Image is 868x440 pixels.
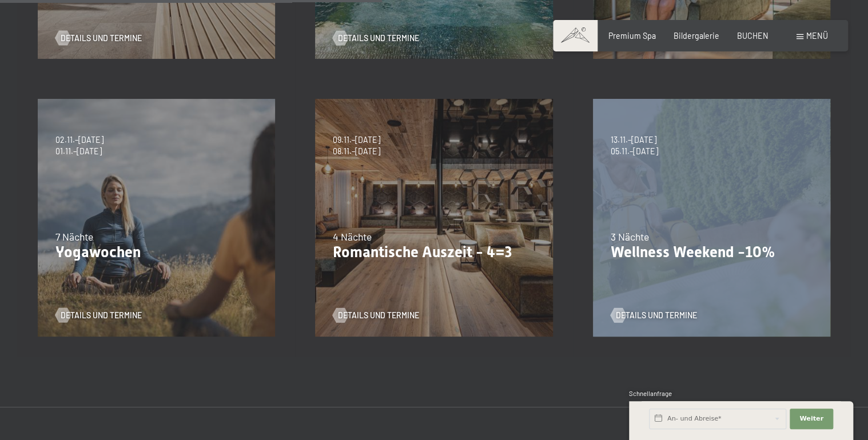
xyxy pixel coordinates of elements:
span: 3 Nächte [611,230,649,243]
span: 7 Nächte [55,230,93,243]
a: Bildergalerie [674,31,719,41]
span: Details und Termine [338,310,419,321]
span: 02.11.–[DATE] [55,134,103,146]
a: Details und Termine [55,33,142,44]
span: Details und Termine [61,310,142,321]
span: Schnellanfrage [629,390,672,397]
a: Details und Termine [333,310,419,321]
p: Romantische Auszeit - 4=3 [333,243,535,262]
a: Details und Termine [55,310,142,321]
span: 09.11.–[DATE] [333,134,380,146]
a: Premium Spa [608,31,656,41]
p: Wellness Weekend -10% [611,243,813,262]
a: Details und Termine [333,33,419,44]
button: Weiter [790,409,833,429]
span: Details und Termine [616,310,697,321]
span: Weiter [799,414,823,423]
span: 01.11.–[DATE] [55,146,103,157]
a: BUCHEN [737,31,769,41]
span: 05.11.–[DATE] [611,146,658,157]
a: Details und Termine [611,310,697,321]
span: Menü [806,31,828,41]
span: Details und Termine [338,33,419,44]
p: Yogawochen [55,243,257,262]
span: 13.11.–[DATE] [611,134,658,146]
span: Details und Termine [61,33,142,44]
span: 08.11.–[DATE] [333,146,380,157]
span: 4 Nächte [333,230,372,243]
